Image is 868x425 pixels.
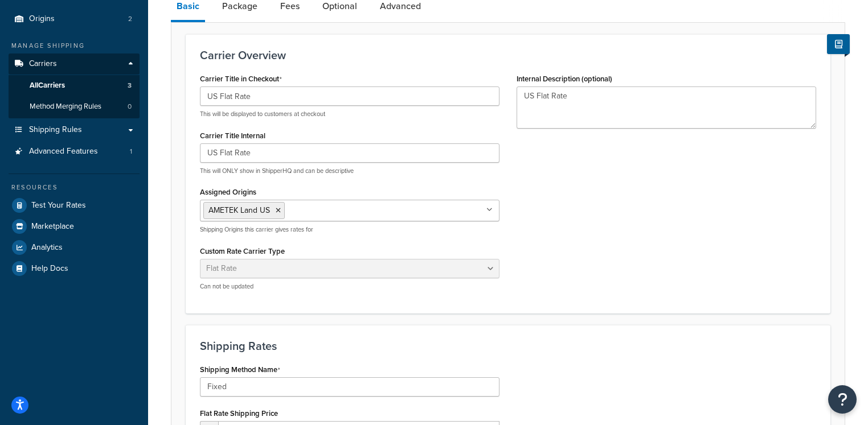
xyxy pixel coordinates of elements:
li: Advanced Features [9,141,140,162]
label: Carrier Title in Checkout [200,75,282,84]
h3: Carrier Overview [200,49,816,61]
label: Shipping Method Name [200,365,280,374]
label: Assigned Origins [200,188,256,196]
span: All Carriers [30,81,65,90]
li: Carriers [9,53,140,118]
label: Flat Rate Shipping Price [200,409,278,418]
span: Marketplace [31,222,74,232]
span: Origins [29,14,55,24]
a: Marketplace [9,216,140,237]
a: Origins2 [9,9,140,30]
span: Shipping Rules [29,125,82,135]
label: Custom Rate Carrier Type [200,247,285,255]
a: Carriers [9,53,140,75]
span: Analytics [31,243,63,253]
a: Help Docs [9,258,140,279]
span: 3 [128,81,132,90]
p: This will be displayed to customers at checkout [200,110,499,118]
textarea: US Flat Rate [517,86,816,129]
li: Origins [9,9,140,30]
div: Manage Shipping [9,41,140,51]
span: AMETEK Land US [208,204,270,216]
span: Method Merging Rules [30,102,101,112]
label: Carrier Title Internal [200,131,265,140]
span: 0 [128,102,132,112]
p: Shipping Origins this carrier gives rates for [200,225,499,234]
p: Can not be updated [200,282,499,291]
label: Internal Description (optional) [517,75,612,83]
li: Method Merging Rules [9,96,140,117]
div: Resources [9,183,140,192]
a: Shipping Rules [9,119,140,141]
p: This will ONLY show in ShipperHQ and can be descriptive [200,167,499,175]
span: Help Docs [31,264,68,274]
span: Carriers [29,59,57,69]
a: AllCarriers3 [9,75,140,96]
span: Advanced Features [29,147,98,156]
a: Method Merging Rules0 [9,96,140,117]
span: Test Your Rates [31,201,86,211]
a: Test Your Rates [9,195,140,216]
span: 2 [128,14,132,24]
a: Analytics [9,237,140,258]
button: Open Resource Center [828,385,857,414]
span: 1 [130,147,132,156]
a: Advanced Features1 [9,141,140,162]
button: Show Help Docs [827,34,850,54]
h3: Shipping Rates [200,340,816,352]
